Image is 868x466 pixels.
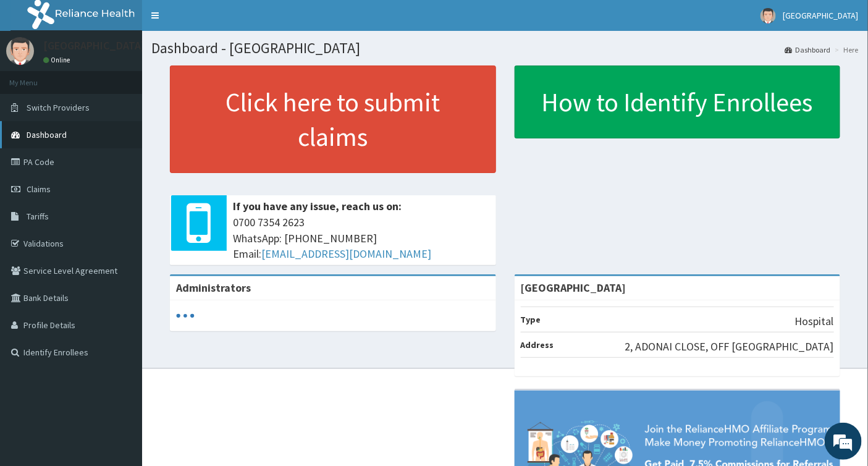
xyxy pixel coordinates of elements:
[761,8,776,23] img: User Image
[515,66,841,138] a: How to Identify Enrollees
[43,40,145,51] p: [GEOGRAPHIC_DATA]
[832,44,859,55] li: Here
[625,339,834,355] p: 2, ADONAI CLOSE, OFF [GEOGRAPHIC_DATA]
[27,129,67,140] span: Dashboard
[43,56,73,64] a: Online
[233,214,490,262] span: 0700 7354 2623 WhatsApp: [PHONE_NUMBER] Email:
[521,281,626,295] strong: [GEOGRAPHIC_DATA]
[521,314,541,325] b: Type
[261,247,431,261] a: [EMAIL_ADDRESS][DOMAIN_NAME]
[176,307,195,325] svg: audio-loading
[27,102,90,113] span: Switch Providers
[521,339,554,350] b: Address
[27,184,51,195] span: Claims
[785,44,831,55] a: Dashboard
[6,37,34,65] img: User Image
[151,40,859,56] h1: Dashboard - [GEOGRAPHIC_DATA]
[170,66,496,173] a: Click here to submit claims
[27,211,49,222] span: Tariffs
[783,10,859,21] span: [GEOGRAPHIC_DATA]
[233,199,402,213] b: If you have any issue, reach us on:
[795,313,834,329] p: Hospital
[176,281,251,295] b: Administrators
